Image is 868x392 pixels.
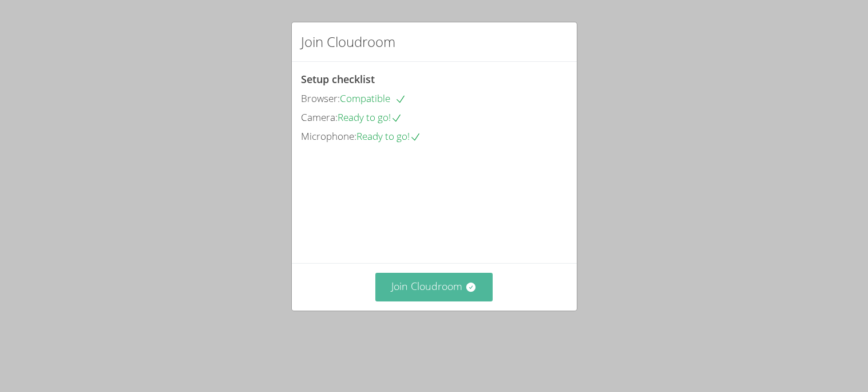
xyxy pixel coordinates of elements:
span: Ready to go! [356,130,421,143]
span: Setup checklist [301,72,375,86]
span: Ready to go! [338,111,402,124]
h2: Join Cloudroom [301,32,395,52]
span: Microphone: [301,130,356,143]
span: Browser: [301,92,340,105]
span: Compatible [340,92,406,105]
button: Join Cloudroom [375,273,493,301]
span: Camera: [301,111,338,124]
